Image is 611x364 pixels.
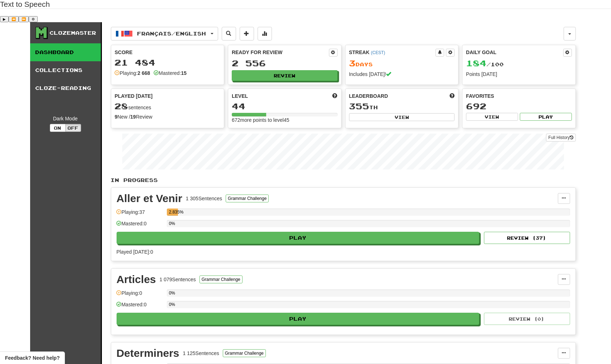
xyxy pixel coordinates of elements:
[117,193,182,204] div: Aller et Venir
[466,71,572,78] div: Points [DATE]
[117,209,163,220] div: Playing: 37
[115,113,221,120] div: New / Review
[258,27,272,40] button: More stats
[466,58,487,68] span: 184
[30,79,101,97] a: Cloze-Reading
[117,274,156,285] div: Articles
[117,220,163,232] div: Mastered: 0
[30,61,101,79] a: Collections
[181,70,187,76] strong: 15
[115,92,153,100] span: Played [DATE]
[154,70,187,77] div: Mastered:
[117,348,179,359] div: Determiners
[115,102,221,111] div: sentences
[484,313,570,325] button: Review (0)
[183,350,219,357] div: 1 125 Sentences
[115,70,150,77] div: Playing:
[466,92,572,100] div: Favorites
[19,16,29,22] button: Forward
[199,276,243,283] button: Grammar Challenge
[223,349,266,357] button: Grammar Challenge
[222,27,236,40] button: Search sentences
[349,92,388,100] span: Leaderboard
[137,70,150,76] strong: 2 668
[117,313,480,325] button: Play
[29,16,38,22] button: Settings
[160,276,196,283] div: 1 079 Sentences
[115,101,128,111] span: 28
[117,301,163,313] div: Mastered: 0
[349,102,455,111] div: th
[546,134,575,142] a: Full History
[117,249,153,255] span: Played [DATE]: 0
[5,354,60,361] span: Open feedback widget
[466,61,504,67] span: / 100
[349,71,455,78] div: Includes [DATE]!
[232,49,329,56] div: Ready for Review
[484,232,570,244] button: Review (37)
[115,114,118,120] strong: 9
[226,195,269,202] button: Grammar Challenge
[232,59,338,68] div: 2 556
[9,16,19,22] button: Previous
[65,124,81,132] button: Off
[130,114,136,120] strong: 19
[117,289,163,301] div: Playing: 0
[232,70,338,81] button: Review
[30,43,101,61] a: Dashboard
[232,116,338,124] div: 672 more points to level 45
[232,92,248,100] span: Level
[349,59,455,68] div: Day s
[50,29,97,37] div: Clozemaster
[466,102,572,111] div: 692
[50,124,66,132] button: On
[349,101,370,111] span: 355
[115,58,221,67] div: 21 484
[466,49,563,57] div: Daily Goal
[111,177,576,184] p: In Progress
[520,113,572,121] button: Play
[169,209,178,216] div: 2.835%
[240,27,254,40] button: Add sentence to collection
[186,195,222,202] div: 1 305 Sentences
[115,49,221,56] div: Score
[371,50,385,55] a: (CEST)
[232,102,338,111] div: 44
[117,232,480,244] button: Play
[450,92,455,100] span: This week in points, UTC
[466,113,518,121] button: View
[111,27,218,40] button: Français/English
[36,115,95,122] div: Dark Mode
[349,49,436,56] div: Streak
[349,113,455,121] button: View
[349,58,356,68] span: 3
[137,30,206,37] span: Français / English
[333,92,338,100] span: Score more points to level up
